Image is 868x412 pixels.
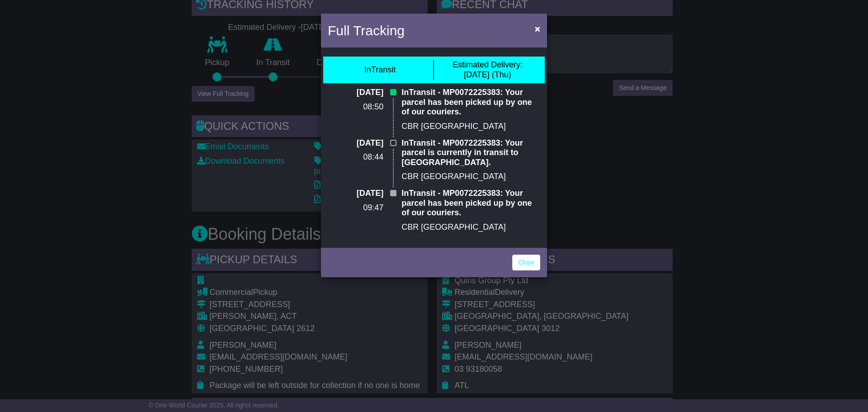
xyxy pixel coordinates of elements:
[535,24,540,34] span: ×
[328,20,405,41] h4: Full Tracking
[401,88,540,117] p: InTransit - MP0072225383: Your parcel has been picked up by one of our couriers.
[364,65,396,75] div: InTransit
[453,60,523,69] span: Estimated Delivery:
[328,88,383,98] p: [DATE]
[401,223,540,232] p: CBR [GEOGRAPHIC_DATA]
[453,60,523,80] div: [DATE] (Thu)
[530,19,545,38] button: Close
[401,122,540,132] p: CBR [GEOGRAPHIC_DATA]
[401,172,540,182] p: CBR [GEOGRAPHIC_DATA]
[328,152,383,162] p: 08:44
[328,102,383,112] p: 08:50
[328,203,383,213] p: 09:47
[328,189,383,199] p: [DATE]
[401,138,540,168] p: InTransit - MP0072225383: Your parcel is currently in transit to [GEOGRAPHIC_DATA].
[401,189,540,218] p: InTransit - MP0072225383: Your parcel has been picked up by one of our couriers.
[328,138,383,148] p: [DATE]
[512,255,540,270] a: Close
